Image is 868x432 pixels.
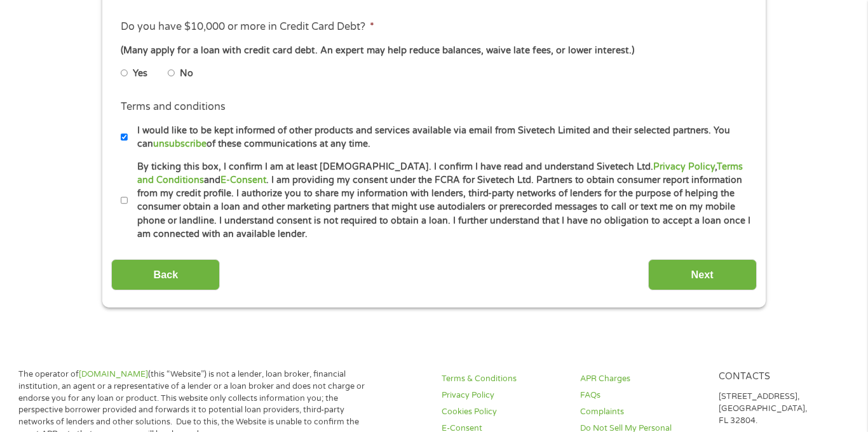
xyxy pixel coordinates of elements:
label: Do you have $10,000 or more in Credit Card Debt? [121,20,374,34]
a: unsubscribe [153,138,207,149]
a: Terms & Conditions [442,373,565,385]
a: Privacy Policy [653,161,715,172]
a: Cookies Policy [442,406,565,418]
a: Privacy Policy [442,389,565,402]
label: Yes [133,67,147,81]
div: (Many apply for a loan with credit card debt. An expert may help reduce balances, waive late fees... [121,44,747,58]
a: [DOMAIN_NAME] [79,369,148,379]
label: No [180,67,193,81]
label: Terms and conditions [121,100,226,114]
label: I would like to be kept informed of other products and services available via email from Sivetech... [128,124,751,151]
a: APR Charges [580,373,703,385]
label: By ticking this box, I confirm I am at least [DEMOGRAPHIC_DATA]. I confirm I have read and unders... [128,160,751,241]
p: [STREET_ADDRESS], [GEOGRAPHIC_DATA], FL 32804. [719,391,842,427]
a: E-Consent [220,175,266,186]
h4: Contacts [719,371,842,383]
a: Terms and Conditions [137,161,743,186]
a: FAQs [580,389,703,402]
input: Next [648,259,757,290]
input: Back [111,259,220,290]
a: Complaints [580,406,703,418]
